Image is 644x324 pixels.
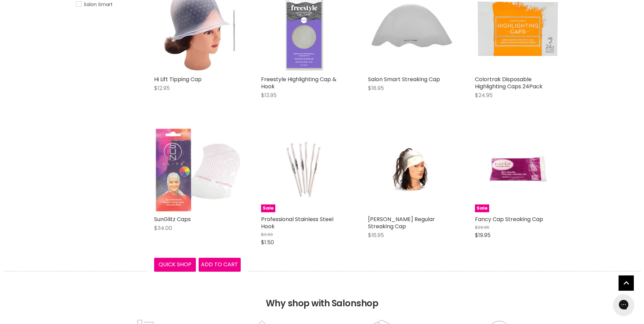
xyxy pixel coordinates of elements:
span: Salon Smart [84,1,113,8]
span: $1.50 [261,238,274,246]
a: Salon Smart [76,1,139,8]
img: Professional Stainless Steel Hook [275,126,333,212]
a: Hi Lift Tipping Cap [154,75,202,83]
span: $18.95 [368,84,384,92]
span: $16.95 [368,231,384,239]
iframe: Gorgias live chat messenger [610,292,637,317]
a: Freestyle Highlighting Cap & Hook [261,75,336,90]
span: Add to cart [201,260,238,268]
a: Salon Smart Streaking Cap [368,75,440,83]
span: Back to top [619,275,634,293]
a: Professional Stainless Steel HookSale [261,126,348,212]
a: Fancy Cap Streaking Cap [475,215,543,223]
a: Professional Stainless Steel Hook [261,215,333,230]
a: Fancy Cap Streaking CapSale [475,126,562,212]
a: Back to top [619,275,634,291]
h2: Why shop with Salonshop [3,271,641,319]
a: Robert de Soto Regular Streaking Cap [368,126,455,212]
span: $34.00 [154,224,172,232]
a: Colortrak Disposable Highlighting Caps 24Pack [475,75,542,90]
img: SunGlitz Caps [154,126,241,212]
span: $13.95 [261,91,277,99]
img: Fancy Cap Streaking Cap [489,126,547,212]
img: Robert de Soto Regular Streaking Cap [382,126,440,212]
a: SunGlitz Caps [154,215,191,223]
span: $24.95 [475,91,493,99]
span: Sale [261,204,275,212]
span: $3.00 [261,231,273,238]
span: $19.95 [475,231,491,239]
span: $12.95 [154,84,170,92]
a: [PERSON_NAME] Regular Streaking Cap [368,215,435,230]
button: Add to cart [199,258,241,271]
span: Sale [475,204,489,212]
span: $29.95 [475,224,490,231]
button: Quick shop [154,258,196,271]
